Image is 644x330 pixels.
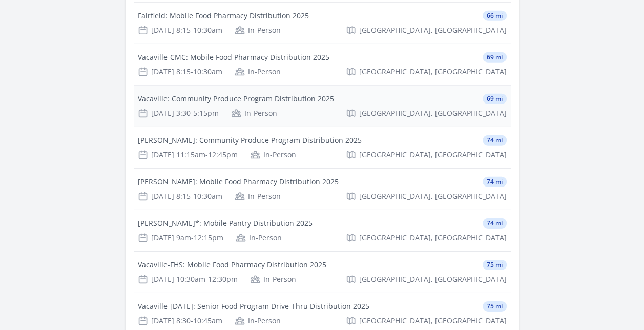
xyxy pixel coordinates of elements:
[483,11,507,21] span: 66 mi
[250,274,296,284] div: In-Person
[138,135,362,146] div: [PERSON_NAME]: Community Produce Program Distribution 2025
[483,301,507,312] span: 75 mi
[138,11,309,21] div: Fairfield: Mobile Food Pharmacy Distribution 2025
[138,218,313,229] div: [PERSON_NAME]*: Mobile Pantry Distribution 2025
[235,25,281,35] div: In-Person
[236,233,282,243] div: In-Person
[359,150,507,160] span: [GEOGRAPHIC_DATA], [GEOGRAPHIC_DATA]
[250,150,296,160] div: In-Person
[359,233,507,243] span: [GEOGRAPHIC_DATA], [GEOGRAPHIC_DATA]
[134,210,511,251] a: [PERSON_NAME]*: Mobile Pantry Distribution 2025 74 mi [DATE] 9am-12:15pm In-Person [GEOGRAPHIC_DA...
[138,260,326,270] div: Vacaville-FHS: Mobile Food Pharmacy Distribution 2025
[359,25,507,35] span: [GEOGRAPHIC_DATA], [GEOGRAPHIC_DATA]
[483,218,507,229] span: 74 mi
[231,108,277,118] div: In-Person
[138,94,334,104] div: Vacaville: Community Produce Program Distribution 2025
[138,191,222,201] div: [DATE] 8:15-10:30am
[134,127,511,168] a: [PERSON_NAME]: Community Produce Program Distribution 2025 74 mi [DATE] 11:15am-12:45pm In-Person...
[359,191,507,201] span: [GEOGRAPHIC_DATA], [GEOGRAPHIC_DATA]
[235,67,281,77] div: In-Person
[138,108,219,118] div: [DATE] 3:30-5:15pm
[359,67,507,77] span: [GEOGRAPHIC_DATA], [GEOGRAPHIC_DATA]
[483,177,507,187] span: 74 mi
[138,233,223,243] div: [DATE] 9am-12:15pm
[134,252,511,293] a: Vacaville-FHS: Mobile Food Pharmacy Distribution 2025 75 mi [DATE] 10:30am-12:30pm In-Person [GEO...
[138,67,222,77] div: [DATE] 8:15-10:30am
[138,177,339,187] div: [PERSON_NAME]: Mobile Food Pharmacy Distribution 2025
[483,135,507,146] span: 74 mi
[483,94,507,104] span: 69 mi
[235,191,281,201] div: In-Person
[359,316,507,326] span: [GEOGRAPHIC_DATA], [GEOGRAPHIC_DATA]
[359,274,507,284] span: [GEOGRAPHIC_DATA], [GEOGRAPHIC_DATA]
[138,301,369,312] div: Vacaville-[DATE]: Senior Food Program Drive-Thru Distribution 2025
[138,150,238,160] div: [DATE] 11:15am-12:45pm
[138,52,329,63] div: Vacaville-CMC: Mobile Food Pharmacy Distribution 2025
[483,260,507,270] span: 75 mi
[138,25,222,35] div: [DATE] 8:15-10:30am
[359,108,507,118] span: [GEOGRAPHIC_DATA], [GEOGRAPHIC_DATA]
[138,316,222,326] div: [DATE] 8:30-10:45am
[134,86,511,127] a: Vacaville: Community Produce Program Distribution 2025 69 mi [DATE] 3:30-5:15pm In-Person [GEOGRA...
[134,3,511,44] a: Fairfield: Mobile Food Pharmacy Distribution 2025 66 mi [DATE] 8:15-10:30am In-Person [GEOGRAPHIC...
[235,316,281,326] div: In-Person
[134,44,511,85] a: Vacaville-CMC: Mobile Food Pharmacy Distribution 2025 69 mi [DATE] 8:15-10:30am In-Person [GEOGRA...
[134,169,511,210] a: [PERSON_NAME]: Mobile Food Pharmacy Distribution 2025 74 mi [DATE] 8:15-10:30am In-Person [GEOGRA...
[483,52,507,63] span: 69 mi
[138,274,238,284] div: [DATE] 10:30am-12:30pm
